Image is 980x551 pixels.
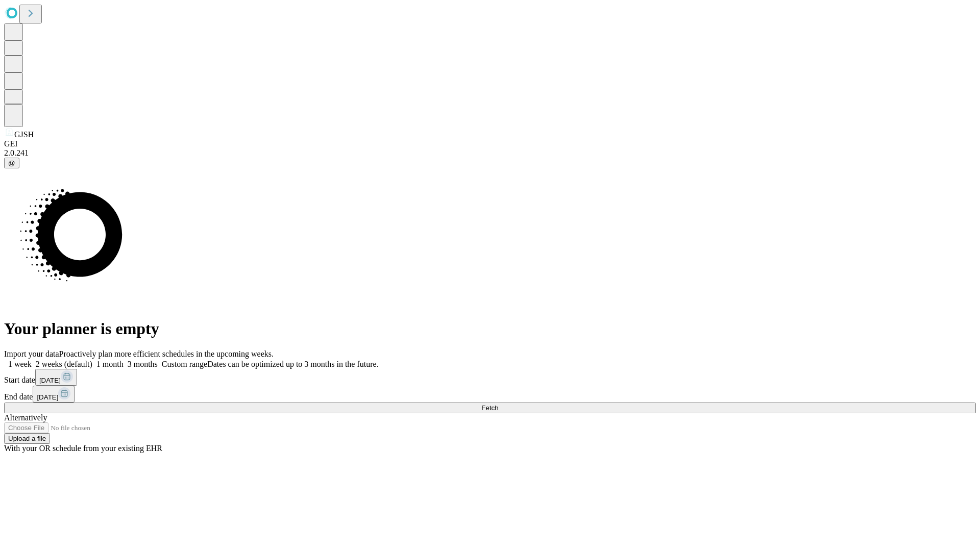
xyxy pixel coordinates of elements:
span: @ [8,159,15,167]
span: [DATE] [37,393,58,401]
span: Custom range [162,360,207,368]
button: [DATE] [35,369,77,386]
button: Fetch [4,403,976,413]
button: @ [4,158,19,168]
span: 1 month [96,360,124,368]
span: 3 months [128,360,158,368]
div: Start date [4,369,976,386]
button: [DATE] [33,386,75,403]
button: Upload a file [4,433,50,444]
div: 2.0.241 [4,148,976,158]
span: Import your data [4,349,59,358]
span: Fetch [481,404,498,412]
h1: Your planner is empty [4,319,976,338]
span: Dates can be optimized up to 3 months in the future. [207,360,378,368]
span: [DATE] [39,377,61,384]
span: GJSH [14,130,34,139]
div: GEI [4,139,976,148]
span: Alternatively [4,413,47,422]
span: 1 week [8,360,32,368]
div: End date [4,386,976,403]
span: With your OR schedule from your existing EHR [4,444,162,453]
span: 2 weeks (default) [36,360,92,368]
span: Proactively plan more efficient schedules in the upcoming weeks. [59,349,274,358]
